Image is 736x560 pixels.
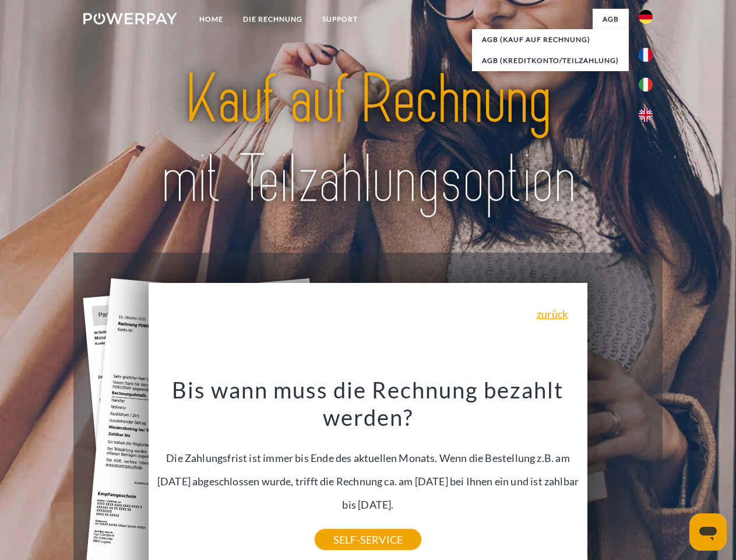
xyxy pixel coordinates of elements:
[156,376,581,432] h3: Bis wann muss die Rechnung bezahlt werden?
[315,529,421,550] a: SELF-SERVICE
[593,9,629,30] a: agb
[639,48,653,62] img: fr
[639,10,653,24] img: de
[537,309,568,319] a: zurück
[312,9,368,30] a: SUPPORT
[689,513,727,551] iframe: Schaltfläche zum Öffnen des Messaging-Fensters
[156,376,581,540] div: Die Zahlungsfrist ist immer bis Ende des aktuellen Monats. Wenn die Bestellung z.B. am [DATE] abg...
[472,50,629,71] a: AGB (Kreditkonto/Teilzahlung)
[189,9,233,30] a: Home
[233,9,312,30] a: DIE RECHNUNG
[111,56,625,223] img: title-powerpay_de.svg
[639,108,653,122] img: en
[472,29,629,50] a: AGB (Kauf auf Rechnung)
[639,78,653,92] img: it
[83,13,177,24] img: logo-powerpay-white.svg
